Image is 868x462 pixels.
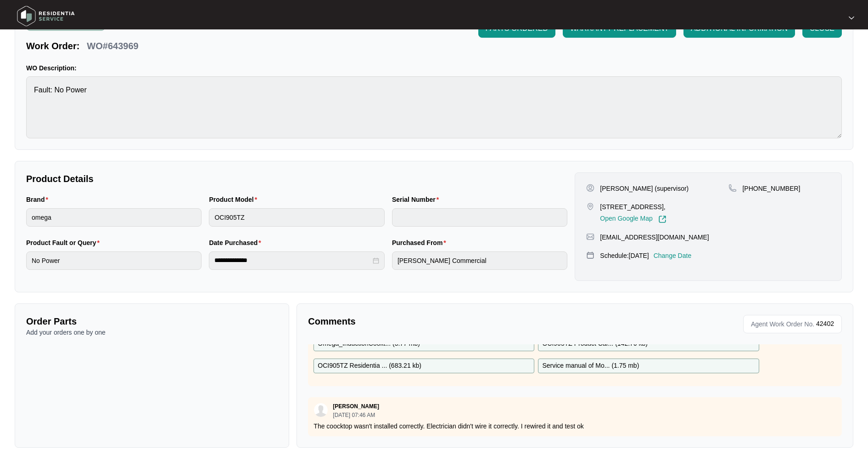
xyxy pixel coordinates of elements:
[658,215,666,223] img: Link-External
[26,76,842,138] textarea: Fault: No Power
[392,195,442,204] label: Serial Number
[392,208,567,227] input: Serial Number
[26,40,79,52] p: Work Order:
[333,412,379,418] p: [DATE] 07:46 AM
[586,251,594,259] img: map-pin
[209,208,384,227] input: Product Model
[308,315,568,328] p: Comments
[600,233,709,242] p: [EMAIL_ADDRESS][DOMAIN_NAME]
[816,317,838,331] p: 42402
[209,238,264,247] label: Date Purchased
[849,16,854,20] img: dropdown arrow
[314,403,328,417] img: user.svg
[728,184,737,192] img: map-pin
[26,63,842,73] p: WO Description:
[586,184,594,192] img: user-pin
[586,202,594,211] img: map-pin
[26,315,278,328] p: Order Parts
[314,422,836,431] p: The coocktop wasn't installed correctly. Electrician didn't wire it correctly. I rewired it and t...
[542,361,639,371] p: Service manual of Mo... ( 1.75 mb )
[14,2,78,30] img: residentia service logo
[742,184,800,193] p: [PHONE_NUMBER]
[26,195,52,204] label: Brand
[392,238,450,247] label: Purchased From
[318,361,421,371] p: OCI905TZ Residentia ... ( 683.21 kb )
[87,40,138,52] p: WO#643969
[586,233,594,241] img: map-pin
[209,195,261,204] label: Product Model
[26,238,103,247] label: Product Fault or Query
[654,251,692,260] p: Change Date
[214,256,370,265] input: Date Purchased
[333,403,379,410] p: [PERSON_NAME]
[600,215,666,223] a: Open Google Map
[747,317,814,331] span: Agent Work Order No.
[26,251,202,270] input: Product Fault or Query
[600,251,649,260] p: Schedule: [DATE]
[26,328,278,337] p: Add your orders one by one
[600,202,666,211] p: [STREET_ADDRESS],
[26,172,567,185] p: Product Details
[392,251,567,270] input: Purchased From
[26,208,202,227] input: Brand
[600,184,689,193] p: [PERSON_NAME] (supervisor)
